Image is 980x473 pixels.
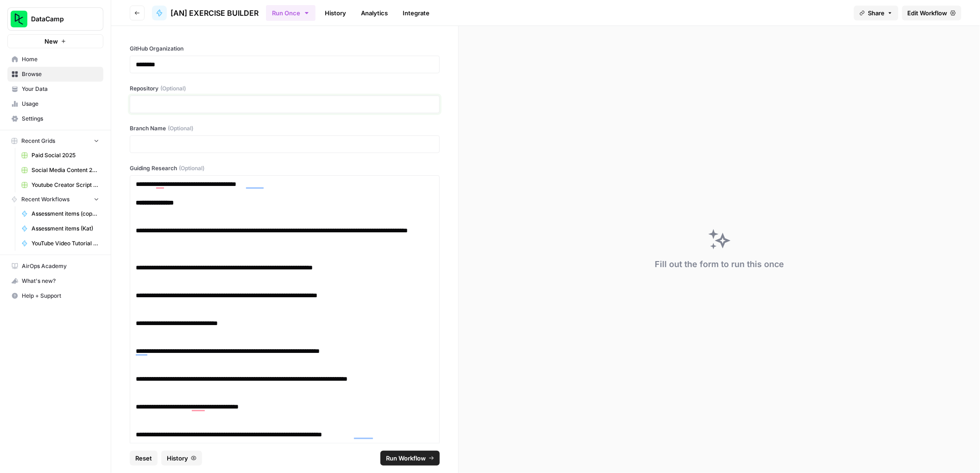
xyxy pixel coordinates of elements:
a: Analytics [355,6,393,20]
span: Share [868,8,885,18]
div: What's new? [8,274,103,288]
a: History [319,6,352,20]
span: (Optional) [179,164,204,173]
button: Run Workflow [380,451,440,466]
a: Settings [7,111,103,126]
a: Browse [7,67,103,82]
a: Youtube Creator Script Optimisations [17,178,103,192]
span: Run Workflow [386,454,426,463]
span: Recent Grids [21,137,55,145]
span: Home [22,55,99,64]
a: YouTube Video Tutorial Title & Description Generator [17,236,103,251]
span: Edit Workflow [908,8,948,18]
span: Social Media Content 2025 [32,166,99,174]
a: Assessment items (copy from Kat) [17,206,103,221]
button: Recent Grids [7,134,103,148]
span: DataCamp [31,14,87,24]
span: Assessment items (Kat) [32,224,99,233]
button: Reset [130,451,158,466]
span: Youtube Creator Script Optimisations [32,181,99,189]
span: Paid Social 2025 [32,151,99,160]
a: Assessment items (Kat) [17,221,103,236]
span: Assessment items (copy from Kat) [32,210,99,218]
span: Recent Workflows [21,195,70,204]
a: AirOps Academy [7,259,103,274]
a: [AN] EXERCISE BUILDER [152,6,259,20]
div: Fill out the form to run this once [655,258,784,271]
button: History [161,451,202,466]
button: Workspace: DataCamp [7,7,103,31]
span: (Optional) [160,84,186,93]
span: [AN] EXERCISE BUILDER [171,7,259,19]
button: Run Once [266,5,316,21]
button: What's new? [7,274,103,288]
span: New [44,37,58,46]
button: Recent Workflows [7,192,103,206]
img: DataCamp Logo [11,11,27,27]
a: Usage [7,96,103,111]
button: Help + Support [7,288,103,303]
span: Settings [22,115,99,123]
span: History [167,454,188,463]
label: Repository [130,84,440,93]
button: New [7,34,103,48]
span: Help + Support [22,292,99,300]
button: Share [854,6,898,20]
span: YouTube Video Tutorial Title & Description Generator [32,239,99,248]
span: Reset [135,454,152,463]
label: Branch Name [130,124,440,133]
a: Edit Workflow [902,6,961,20]
a: Paid Social 2025 [17,148,103,163]
span: AirOps Academy [22,262,99,270]
label: Guiding Research [130,164,440,173]
span: (Optional) [168,124,193,133]
span: Browse [22,70,99,78]
label: GitHub Organization [130,45,440,53]
a: Home [7,52,103,67]
a: Integrate [397,6,435,20]
span: Your Data [22,85,99,93]
span: Usage [22,100,99,108]
a: Social Media Content 2025 [17,163,103,178]
a: Your Data [7,82,103,96]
